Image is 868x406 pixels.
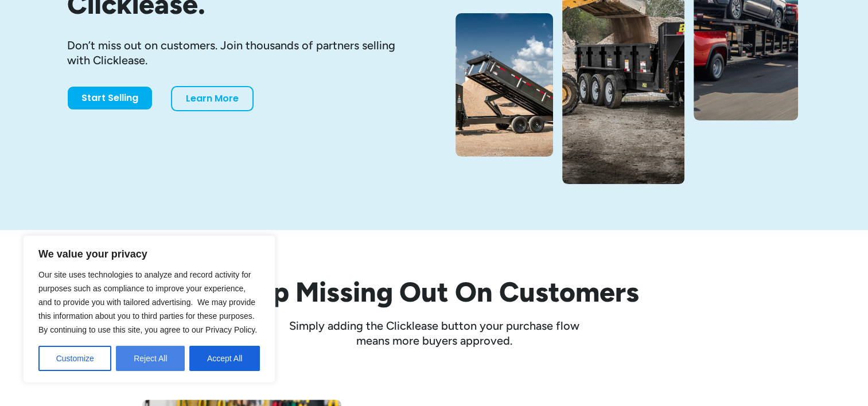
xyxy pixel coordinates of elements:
[116,346,185,371] button: Reject All
[274,318,595,348] p: Simply adding the Clicklease button your purchase flow means more buyers approved.
[38,270,257,334] span: Our site uses technologies to analyze and record activity for purposes such as compliance to impr...
[23,235,275,383] div: We value your privacy
[38,346,111,371] button: Customize
[189,346,260,371] button: Accept All
[67,276,801,309] h2: Stop Missing Out On Customers
[67,38,416,68] div: Don’t miss out on customers. Join thousands of partners selling with Clicklease.
[67,86,153,110] a: Start Selling
[38,247,260,261] p: We value your privacy
[171,86,254,111] a: Learn More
